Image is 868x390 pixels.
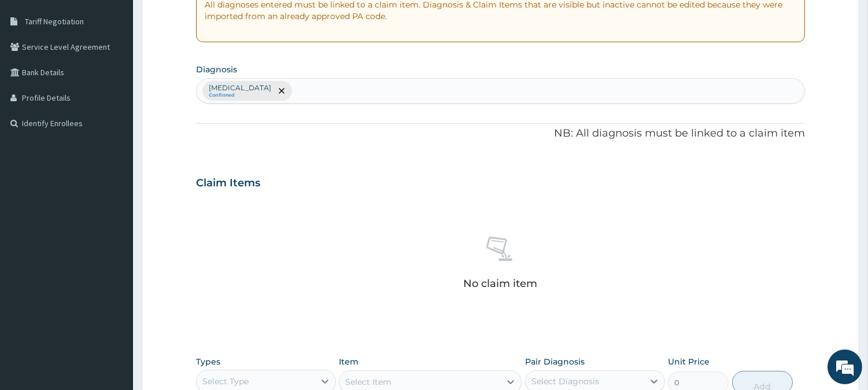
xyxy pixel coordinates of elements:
[463,278,537,289] p: No claim item
[196,64,237,75] label: Diagnosis
[276,86,287,96] span: remove selection option
[531,376,599,387] div: Select Diagnosis
[21,58,47,87] img: d_794563401_company_1708531726252_794563401
[6,264,220,304] textarea: Type your message and hit 'Enter'
[209,93,271,98] small: Confirmed
[202,376,249,387] div: Select Type
[209,83,271,93] p: [MEDICAL_DATA]
[196,357,220,367] label: Types
[196,177,260,190] h3: Claim Items
[668,356,710,367] label: Unit Price
[67,120,160,237] span: We're online!
[196,126,805,141] p: NB: All diagnosis must be linked to a claim item
[339,356,359,367] label: Item
[190,6,217,34] div: Minimize live chat window
[60,65,194,80] div: Chat with us now
[525,356,585,367] label: Pair Diagnosis
[25,16,84,27] span: Tariff Negotiation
